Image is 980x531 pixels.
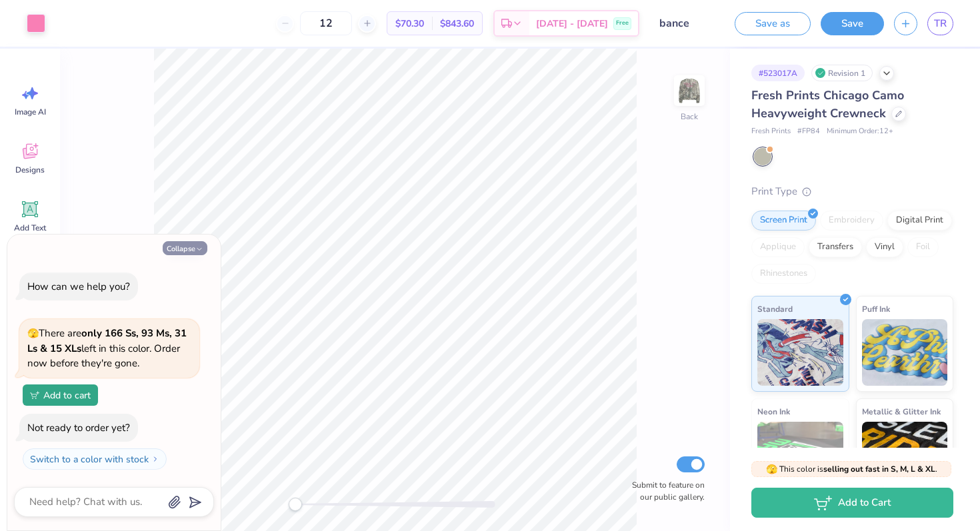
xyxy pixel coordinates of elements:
span: TR [934,16,947,31]
img: Standard [757,319,843,386]
div: Foil [907,237,939,257]
span: Image AI [15,107,46,117]
label: Submit to feature on our public gallery. [625,479,705,503]
div: Accessibility label [289,498,302,511]
span: This color is . [766,463,937,475]
img: Add to cart [30,391,39,399]
span: Neon Ink [757,404,790,418]
strong: only 166 Ss, 93 Ms, 31 Ls & 15 XLs [27,326,187,355]
div: Embroidery [820,211,883,231]
span: $70.30 [395,17,424,31]
img: Puff Ink [862,319,948,386]
button: Save as [735,12,811,35]
img: Metallic & Glitter Ink [862,422,948,488]
div: Screen Print [751,211,816,231]
div: Not ready to order yet? [27,421,130,434]
span: # FP84 [797,126,820,137]
span: Free [616,19,629,28]
button: Collapse [163,241,207,255]
div: Vinyl [866,237,903,257]
span: Add Text [14,223,46,233]
a: TR [927,12,953,35]
span: 🫣 [27,327,39,340]
span: Fresh Prints Chicago Camo Heavyweight Crewneck [751,87,904,121]
span: 🫣 [766,463,777,476]
span: Designs [15,165,45,175]
button: Add to Cart [751,488,953,518]
span: Fresh Prints [751,126,791,137]
input: – – [300,11,352,35]
span: $843.60 [440,17,474,31]
span: Standard [757,302,793,316]
span: Minimum Order: 12 + [827,126,893,137]
div: Digital Print [887,211,952,231]
div: Rhinestones [751,264,816,284]
span: Puff Ink [862,302,890,316]
div: Back [681,111,698,123]
div: How can we help you? [27,280,130,293]
div: # 523017A [751,65,805,81]
div: Applique [751,237,805,257]
div: Print Type [751,184,953,199]
strong: selling out fast in S, M, L & XL [823,464,935,474]
span: [DATE] - [DATE] [536,17,608,31]
div: Revision 1 [811,65,873,81]
input: Untitled Design [649,10,715,37]
div: Transfers [809,237,862,257]
img: Back [676,77,703,104]
button: Save [821,12,884,35]
img: Switch to a color with stock [151,455,159,463]
span: Metallic & Glitter Ink [862,404,941,418]
button: Add to cart [23,384,98,406]
span: There are left in this color. Order now before they're gone. [27,326,187,370]
img: Neon Ink [757,422,843,488]
button: Switch to a color with stock [23,448,167,470]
